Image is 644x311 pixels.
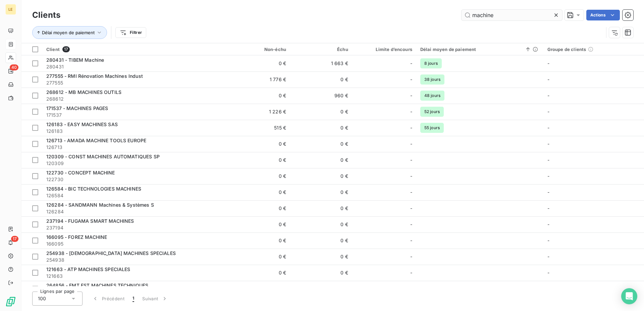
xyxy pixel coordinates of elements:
[290,265,352,281] td: 0 €
[32,26,107,39] button: Délai moyen de paiement
[290,152,352,168] td: 0 €
[290,184,352,200] td: 0 €
[228,104,290,120] td: 1 226 €
[228,168,290,184] td: 0 €
[228,152,290,168] td: 0 €
[46,121,118,127] span: 126183 - EASY MACHINES SAS
[410,205,412,212] span: -
[46,112,224,118] span: 171537
[290,104,352,120] td: 0 €
[290,200,352,216] td: 0 €
[228,184,290,200] td: 0 €
[228,281,290,297] td: 0 €
[547,60,549,66] span: -
[410,141,412,147] span: -
[228,136,290,152] td: 0 €
[547,286,549,292] span: -
[290,136,352,152] td: 0 €
[5,4,16,15] div: LE
[547,270,549,275] span: -
[228,120,290,136] td: 515 €
[228,200,290,216] td: 0 €
[410,286,412,292] span: -
[228,55,290,71] td: 0 €
[547,254,549,259] span: -
[46,105,108,111] span: 171537 - MACHINES PAGES
[294,47,348,52] div: Échu
[138,292,172,306] button: Suivant
[46,224,224,231] span: 237194
[547,173,549,179] span: -
[46,47,60,52] span: Client
[290,216,352,232] td: 0 €
[46,266,130,272] span: 121663 - ATP MACHINES SPECIALES
[547,125,549,131] span: -
[290,88,352,104] td: 960 €
[410,269,412,276] span: -
[290,232,352,249] td: 0 €
[420,74,444,85] span: 38 jours
[410,237,412,244] span: -
[46,96,224,102] span: 268612
[586,10,620,20] button: Actions
[228,88,290,104] td: 0 €
[42,30,95,35] span: Délai moyen de paiement
[410,60,412,67] span: -
[46,234,107,240] span: 166095 - FOREZ MACHINE
[46,186,141,192] span: 126584 - BIC TECHNOLOGIES MACHINES
[46,208,224,215] span: 126284
[290,55,352,71] td: 1 663 €
[420,91,444,101] span: 48 jours
[290,71,352,88] td: 0 €
[547,189,549,195] span: -
[46,282,148,288] span: 264856 - EMT EST MACHINES TECHNIQUES
[410,157,412,163] span: -
[46,241,224,247] span: 166095
[410,189,412,196] span: -
[547,93,549,98] span: -
[547,157,549,163] span: -
[547,47,586,52] span: Groupe de clients
[46,257,224,263] span: 254938
[547,76,549,82] span: -
[38,295,46,302] span: 100
[46,154,160,159] span: 120309 - CONST MACHINES AUTOMATIQUES SP
[410,124,412,131] span: -
[547,141,549,147] span: -
[410,76,412,83] span: -
[356,47,412,52] div: Limite d’encours
[46,57,104,63] span: 280431 - TIBEM Machine
[547,238,549,243] span: -
[547,109,549,114] span: -
[462,10,562,20] input: Rechercher
[46,89,121,95] span: 268612 - MB MACHINES OUTILS
[547,221,549,227] span: -
[547,205,549,211] span: -
[410,92,412,99] span: -
[410,221,412,228] span: -
[46,144,224,151] span: 126713
[32,9,60,21] h3: Clients
[420,47,539,52] div: Délai moyen de paiement
[11,236,18,242] span: 17
[228,232,290,249] td: 0 €
[46,202,154,208] span: 126284 - SANDMANN Machines & Systèmes S
[128,292,138,306] button: 1
[420,107,444,117] span: 52 jours
[115,27,146,38] button: Filtrer
[46,80,224,86] span: 277555
[621,288,637,304] div: Open Intercom Messenger
[46,273,224,279] span: 121663
[228,249,290,265] td: 0 €
[410,108,412,115] span: -
[46,170,115,175] span: 122730 - CONCEPT MACHINE
[46,250,176,256] span: 254938 - [DEMOGRAPHIC_DATA] MACHINES SPECIALES
[88,292,128,306] button: Précédent
[46,138,146,143] span: 126713 - AMADA MACHINE TOOLS EUROPE
[132,295,134,302] span: 1
[232,47,286,52] div: Non-échu
[228,216,290,232] td: 0 €
[46,160,224,167] span: 120309
[290,281,352,297] td: 0 €
[290,249,352,265] td: 0 €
